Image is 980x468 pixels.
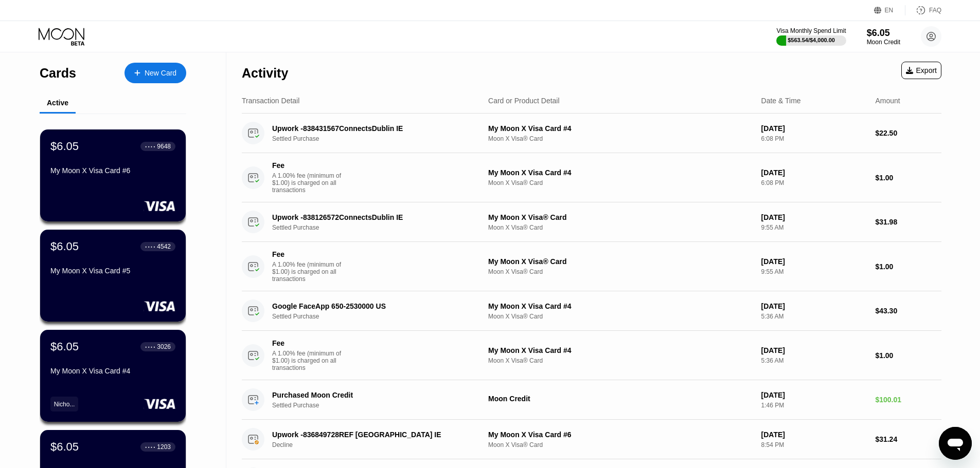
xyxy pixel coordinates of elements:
[867,39,900,46] div: Moon Credit
[906,66,937,74] div: Export
[875,396,941,404] div: $100.01
[157,443,171,451] div: 1203
[242,331,941,380] div: FeeA 1.00% fee (minimum of $1.00) is charged on all transactionsMy Moon X Visa Card #4Moon X Visa...
[272,313,487,320] div: Settled Purchase
[875,351,941,360] div: $1.00
[776,27,846,46] div: Visa Monthly Spend Limit$563.54/$4,000.00
[145,69,176,78] div: New Card
[157,143,171,150] div: 9648
[272,441,487,448] div: Decline
[761,257,867,266] div: [DATE]
[875,174,941,182] div: $1.00
[488,441,753,448] div: Moon X Visa® Card
[875,263,941,271] div: $1.00
[488,257,753,266] div: My Moon X Visa® Card
[272,135,487,142] div: Settled Purchase
[145,145,155,148] div: ● ● ● ●
[272,250,344,258] div: Fee
[50,140,79,153] div: $6.05
[488,430,753,439] div: My Moon X Visa Card #6
[875,129,941,137] div: $22.50
[50,440,79,454] div: $6.05
[272,172,349,194] div: A 1.00% fee (minimum of $1.00) is charged on all transactions
[867,28,900,39] div: $6.05
[242,66,288,81] div: Activity
[761,169,867,177] div: [DATE]
[40,129,186,221] div: $6.05● ● ● ●9648My Moon X Visa Card #6
[761,346,867,354] div: [DATE]
[761,213,867,221] div: [DATE]
[50,240,79,253] div: $6.05
[157,243,171,250] div: 4542
[242,97,299,105] div: Transaction Detail
[488,395,753,403] div: Moon Credit
[242,242,941,291] div: FeeA 1.00% fee (minimum of $1.00) is charged on all transactionsMy Moon X Visa® CardMoon X Visa® ...
[50,166,175,175] div: My Moon X Visa Card #6
[488,213,753,221] div: My Moon X Visa® Card
[272,302,472,310] div: Google FaceApp 650-2530000 US
[788,37,835,43] div: $563.54 / $4,000.00
[145,445,155,448] div: ● ● ● ●
[272,339,344,347] div: Fee
[875,97,900,105] div: Amount
[242,153,941,202] div: FeeA 1.00% fee (minimum of $1.00) is charged on all transactionsMy Moon X Visa Card #4Moon X Visa...
[488,224,753,231] div: Moon X Visa® Card
[50,340,79,353] div: $6.05
[47,99,68,107] div: Active
[867,28,900,46] div: $6.05Moon Credit
[242,202,941,242] div: Upwork -838126572ConnectsDublin IESettled PurchaseMy Moon X Visa® CardMoon X Visa® Card[DATE]9:55...
[272,224,487,231] div: Settled Purchase
[272,213,472,221] div: Upwork -838126572ConnectsDublin IE
[145,345,155,348] div: ● ● ● ●
[124,63,186,83] div: New Card
[488,179,753,186] div: Moon X Visa® Card
[905,5,941,15] div: FAQ
[488,169,753,177] div: My Moon X Visa Card #4
[40,330,186,422] div: $6.05● ● ● ●3026My Moon X Visa Card #4Nicho...
[488,124,753,133] div: My Moon X Visa Card #4
[488,357,753,364] div: Moon X Visa® Card
[761,97,801,105] div: Date & Time
[242,420,941,459] div: Upwork -836849728REF [GEOGRAPHIC_DATA] IEDeclineMy Moon X Visa Card #6Moon X Visa® Card[DATE]8:54...
[761,179,867,186] div: 6:08 PM
[874,5,905,15] div: EN
[761,391,867,399] div: [DATE]
[272,350,349,371] div: A 1.00% fee (minimum of $1.00) is charged on all transactions
[50,397,78,411] div: Nicho...
[488,268,753,275] div: Moon X Visa® Card
[54,401,75,408] div: Nicho...
[40,66,76,81] div: Cards
[885,7,894,14] div: EN
[157,343,171,350] div: 3026
[272,402,487,409] div: Settled Purchase
[242,380,941,420] div: Purchased Moon CreditSettled PurchaseMoon Credit[DATE]1:46 PM$100.01
[761,124,867,133] div: [DATE]
[875,435,941,443] div: $31.24
[272,391,472,399] div: Purchased Moon Credit
[242,114,941,153] div: Upwork -838431567ConnectsDublin IESettled PurchaseMy Moon X Visa Card #4Moon X Visa® Card[DATE]6:...
[761,441,867,448] div: 8:54 PM
[875,307,941,315] div: $43.30
[272,261,349,283] div: A 1.00% fee (minimum of $1.00) is charged on all transactions
[761,402,867,409] div: 1:46 PM
[488,346,753,354] div: My Moon X Visa Card #4
[488,313,753,320] div: Moon X Visa® Card
[901,62,941,79] div: Export
[145,245,155,248] div: ● ● ● ●
[939,427,972,460] iframe: Button to launch messaging window, conversation in progress
[761,357,867,364] div: 5:36 AM
[488,302,753,310] div: My Moon X Visa Card #4
[875,218,941,226] div: $31.98
[40,230,186,322] div: $6.05● ● ● ●4542My Moon X Visa Card #5
[272,124,472,133] div: Upwork -838431567ConnectsDublin IE
[761,135,867,142] div: 6:08 PM
[50,267,175,275] div: My Moon X Visa Card #5
[761,302,867,310] div: [DATE]
[761,268,867,275] div: 9:55 AM
[761,313,867,320] div: 5:36 AM
[242,291,941,331] div: Google FaceApp 650-2530000 USSettled PurchaseMy Moon X Visa Card #4Moon X Visa® Card[DATE]5:36 AM...
[776,27,846,34] div: Visa Monthly Spend Limit
[488,97,560,105] div: Card or Product Detail
[272,430,472,439] div: Upwork -836849728REF [GEOGRAPHIC_DATA] IE
[761,224,867,231] div: 9:55 AM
